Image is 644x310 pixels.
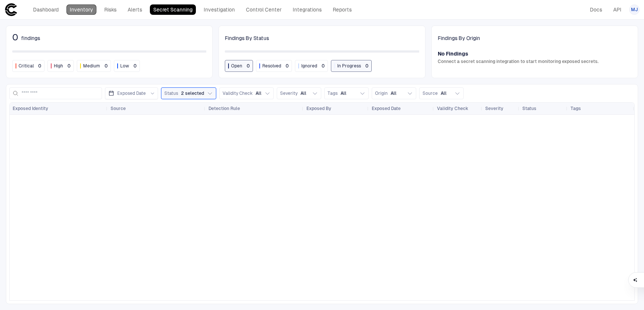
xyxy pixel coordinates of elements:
a: Integrations [289,4,325,15]
span: High [54,63,63,69]
span: Open [231,63,242,69]
span: Validity Check [223,90,253,96]
span: 0 [68,63,70,69]
span: Exposed Identity [13,106,48,111]
a: Alerts [124,4,145,15]
span: Low [120,63,129,69]
button: Status2 selected [161,87,216,99]
span: Tags [571,106,581,111]
button: High0 [47,60,74,72]
span: Exposed Date [117,90,146,96]
span: Critical [19,63,34,69]
span: 0 [105,63,108,69]
span: Findings By Origin [438,35,480,41]
span: Validity Check [437,106,468,111]
span: findings [21,35,40,41]
span: Status [164,90,178,96]
span: 0 [134,63,137,69]
button: SeverityAll [277,87,321,99]
a: Dashboard [30,4,62,15]
span: Exposed By [306,106,331,111]
span: 0 [38,63,41,69]
button: TagsAll [324,87,369,99]
a: Secret Scanning [150,4,196,15]
span: Severity [485,106,503,111]
span: Origin [375,90,388,96]
button: MJ [629,4,640,15]
span: Connect a secret scanning integration to start monitoring exposed secrets. [438,59,632,64]
span: 0 [365,63,368,69]
button: Validity CheckAll [219,87,274,99]
button: Medium0 [77,60,111,72]
a: Inventory [66,4,96,15]
span: All [256,90,262,96]
a: Docs [586,4,605,15]
span: Ignored [301,63,317,69]
span: Severity [280,90,298,96]
button: Low0 [114,60,140,72]
span: All [341,90,346,96]
span: Medium [83,63,100,69]
span: Source [423,90,438,96]
a: Investigation [200,4,238,15]
button: Ignored0 [295,60,328,72]
span: Resolved [262,63,281,69]
button: Critical0 [12,60,45,72]
button: Open0 [225,60,253,72]
span: 0 [12,32,18,43]
span: 2 selected [181,90,204,96]
button: SourceAll [419,87,464,99]
a: Risks [101,4,120,15]
span: All [391,90,397,96]
button: In Progress0 [331,60,372,72]
span: Detection Rule [208,106,240,111]
span: 0 [286,63,289,69]
span: No Findings [438,50,632,57]
button: OriginAll [372,87,416,99]
span: Exposed Date [372,106,401,111]
span: MJ [631,7,638,13]
a: Reports [329,4,355,15]
span: Status [522,106,536,111]
a: API [610,4,625,15]
span: All [300,90,306,96]
span: In Progress [337,63,361,69]
span: 0 [247,63,250,69]
span: Findings By Status [225,35,269,41]
span: Tags [328,90,338,96]
a: Control Center [243,4,285,15]
span: Source [111,106,126,111]
span: All [441,90,447,96]
button: Resolved0 [256,60,292,72]
span: 0 [322,63,325,69]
